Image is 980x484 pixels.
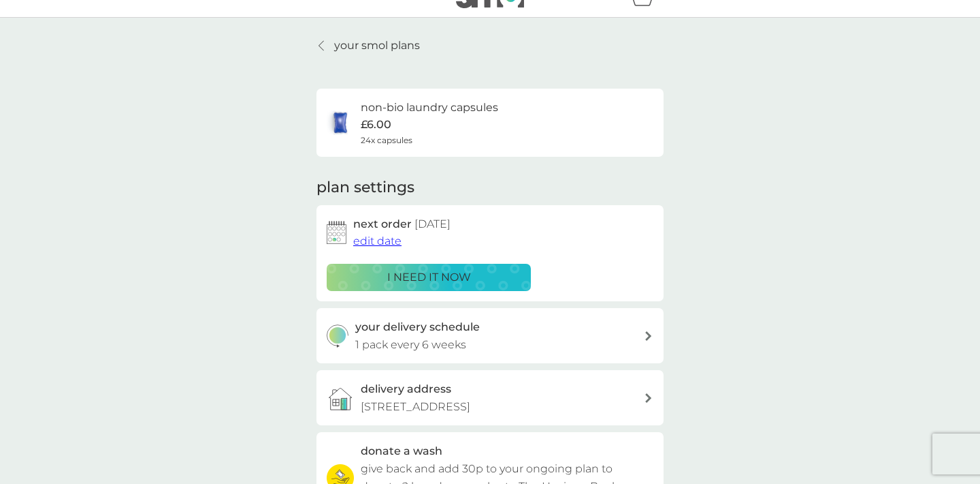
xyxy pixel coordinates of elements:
h3: your delivery schedule [355,318,480,336]
h3: delivery address [361,380,451,398]
span: 24x capsules [361,134,412,147]
button: edit date [353,232,402,250]
h2: next order [353,215,451,233]
h2: plan settings [316,177,414,198]
h6: non-bio laundry capsules [361,99,498,117]
button: your delivery schedule1 pack every 6 weeks [316,308,664,363]
p: your smol plans [334,37,420,55]
h3: donate a wash [361,442,442,460]
button: i need it now [327,264,531,291]
img: non-bio laundry capsules [327,109,354,136]
span: edit date [353,235,402,247]
p: £6.00 [361,116,391,134]
span: [DATE] [414,217,451,230]
a: your smol plans [316,37,420,55]
p: [STREET_ADDRESS] [361,398,470,416]
a: delivery address[STREET_ADDRESS] [316,370,664,425]
p: 1 pack every 6 weeks [355,336,466,354]
p: i need it now [387,269,471,286]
